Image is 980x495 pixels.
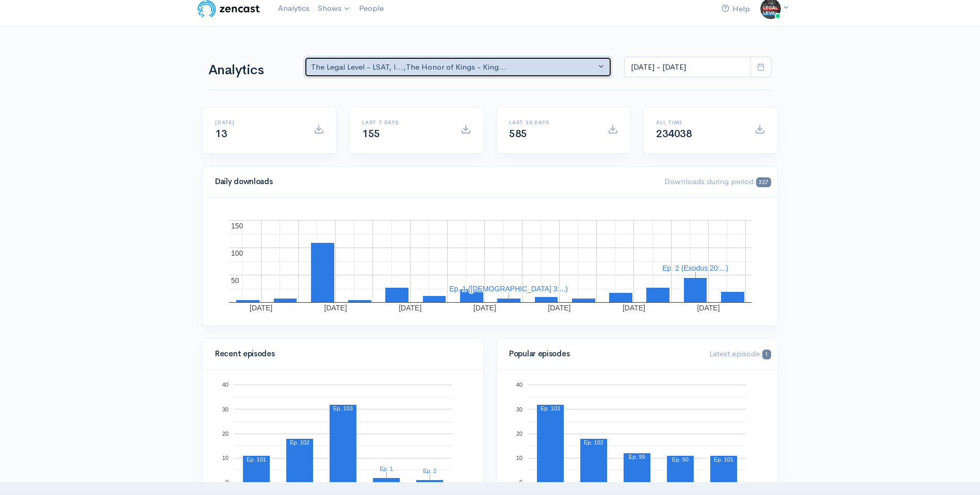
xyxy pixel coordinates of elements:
[584,439,603,445] text: Ep. 102
[629,454,645,460] text: Ep. 99
[215,210,765,313] svg: A chart.
[756,177,771,187] span: 327
[473,304,496,312] text: [DATE]
[664,176,771,186] span: Downloads during period:
[290,439,309,445] text: Ep. 102
[231,276,239,285] text: 50
[208,63,292,78] h1: Analytics
[250,304,272,312] text: [DATE]
[541,405,560,411] text: Ep. 103
[762,350,771,359] span: 1
[215,382,471,485] svg: A chart.
[624,57,751,78] input: analytics date range selector
[516,406,522,412] text: 30
[311,61,596,73] div: The Legal Level - LSAT, l... , The Honor of Kings - King...
[324,304,347,312] text: [DATE]
[714,456,733,463] text: Ep. 101
[709,349,771,358] span: Latest episode:
[672,456,689,463] text: Ep. 50
[380,466,393,472] text: Ep. 1
[231,222,243,230] text: 150
[222,455,228,461] text: 10
[449,285,568,293] text: Ep. 1 ([DEMOGRAPHIC_DATA] 3:...)
[656,120,742,125] h6: All time
[225,479,228,485] text: 0
[516,382,522,388] text: 40
[333,405,353,411] text: Ep. 103
[509,120,595,125] h6: Last 30 days
[362,127,380,140] span: 155
[304,57,612,78] button: The Legal Level - LSAT, l..., The Honor of Kings - King...
[215,127,227,140] span: 13
[516,431,522,437] text: 20
[509,382,765,485] svg: A chart.
[697,304,720,312] text: [DATE]
[362,120,448,125] h6: Last 7 days
[656,127,692,140] span: 234038
[519,479,522,485] text: 0
[423,468,436,474] text: Ep. 2
[399,304,421,312] text: [DATE]
[215,350,465,358] h4: Recent episodes
[215,120,301,125] h6: [DATE]
[222,431,228,437] text: 20
[222,382,228,388] text: 40
[509,127,527,140] span: 585
[215,177,652,186] h4: Daily downloads
[548,304,570,312] text: [DATE]
[509,350,697,358] h4: Popular episodes
[222,406,228,412] text: 30
[247,456,266,463] text: Ep. 101
[662,264,728,272] text: Ep. 2 (Exodus 20:...)
[623,304,645,312] text: [DATE]
[231,249,243,257] text: 100
[516,455,522,461] text: 10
